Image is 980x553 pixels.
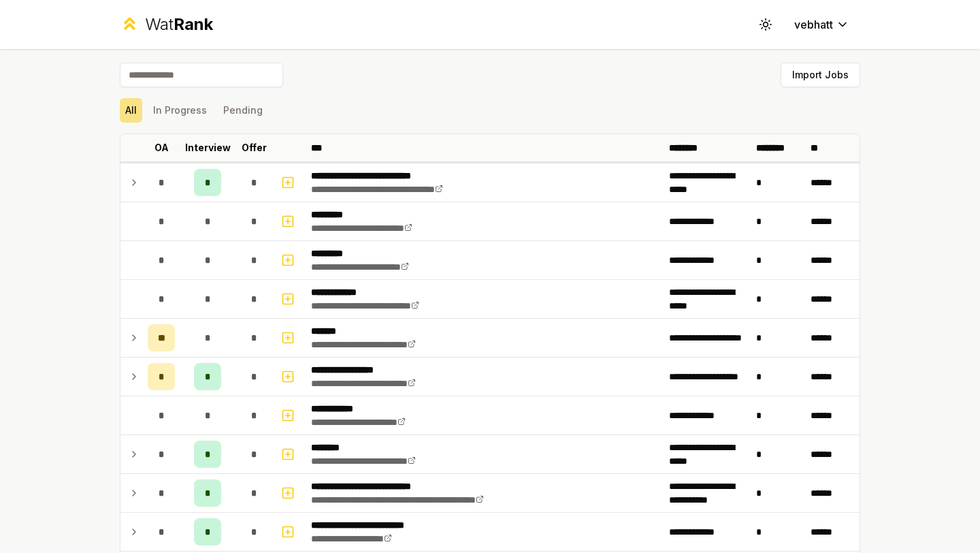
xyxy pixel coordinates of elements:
[781,63,860,87] button: Import Jobs
[242,141,267,155] p: Offer
[185,141,231,155] p: Interview
[174,14,213,34] span: Rank
[120,14,213,35] a: WatRank
[218,98,268,123] button: Pending
[145,14,213,35] div: Wat
[148,98,212,123] button: In Progress
[783,12,860,37] button: vebhatt
[154,141,169,155] p: OA
[120,98,142,123] button: All
[794,16,833,33] span: vebhatt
